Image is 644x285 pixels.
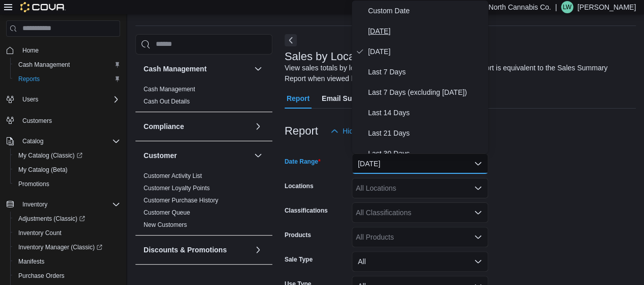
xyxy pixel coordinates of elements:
span: Cash Management [14,59,120,71]
button: Catalog [2,134,124,148]
label: Classifications [285,206,328,215]
button: Inventory [2,197,124,212]
span: Report [287,88,310,109]
button: Cash Management [10,58,124,72]
button: Inventory [18,198,51,211]
h3: Cash Management [144,64,207,74]
button: Customers [2,113,124,127]
span: Customers [22,117,52,125]
a: Inventory Count [14,227,66,239]
button: Home [2,43,124,58]
button: Customer [252,149,264,162]
span: Inventory [22,200,47,209]
a: Cash Management [144,86,195,93]
span: Manifests [18,257,44,266]
button: Open list of options [474,233,482,241]
button: Reports [10,72,124,86]
label: Date Range [285,158,321,166]
span: Inventory Count [18,229,62,237]
span: My Catalog (Beta) [18,166,68,174]
a: Customer Activity List [144,172,202,179]
a: Inventory Manager (Classic) [14,241,106,253]
h3: Compliance [144,121,184,132]
span: Last 7 Days [368,66,484,78]
button: Discounts & Promotions [144,245,250,255]
span: Reports [14,73,120,85]
button: All [352,251,488,272]
a: Manifests [14,255,48,268]
span: Users [18,93,120,106]
span: Customer Loyalty Points [144,184,210,192]
a: Purchase Orders [14,270,69,282]
a: Reports [14,73,44,85]
span: Adjustments (Classic) [18,215,85,223]
button: Catalog [18,135,47,147]
button: Inventory Count [10,226,124,240]
a: Adjustments (Classic) [10,212,124,226]
span: My Catalog (Beta) [14,164,120,176]
div: Customer [135,170,272,235]
img: Cova [20,2,66,12]
a: My Catalog (Classic) [14,149,87,162]
button: Hide Parameters [326,121,400,141]
span: Email Subscription [322,88,386,109]
button: Next [285,34,297,46]
a: Inventory Manager (Classic) [10,240,124,254]
h3: Report [285,125,318,137]
a: Customer Queue [144,209,190,216]
span: Catalog [18,135,120,147]
a: Cash Out Details [144,98,190,105]
a: Promotions [14,178,53,190]
div: View sales totals by location for a specified date range. This report is equivalent to the Sales ... [285,63,631,84]
p: True North Cannabis Co. [472,1,551,13]
span: Customers [18,114,120,126]
a: My Catalog (Beta) [14,164,72,176]
button: Promotions [10,177,124,191]
span: LW [563,1,571,13]
span: Home [18,44,120,57]
span: Users [22,95,38,103]
a: Customer Loyalty Points [144,185,210,192]
a: Cash Management [14,59,74,71]
span: [DATE] [368,45,484,58]
button: Compliance [144,121,250,132]
span: Adjustments (Classic) [14,213,120,225]
span: Last 14 Days [368,107,484,119]
span: Reports [18,75,40,83]
span: Customer Activity List [144,172,202,180]
span: Cash Management [18,61,70,69]
p: | [555,1,557,13]
span: Catalog [22,137,43,145]
span: Promotions [14,178,120,190]
a: Customer Purchase History [144,197,218,204]
button: Cash Management [252,63,264,75]
a: My Catalog (Classic) [10,148,124,163]
span: Cash Out Details [144,97,190,106]
button: Compliance [252,120,264,133]
div: Select listbox [352,1,488,153]
span: Inventory [18,198,120,211]
div: Lisa Wyatt [561,1,573,13]
span: Inventory Manager (Classic) [14,241,120,253]
h3: Discounts & Promotions [144,245,227,255]
a: Customers [18,115,56,127]
button: Open list of options [474,184,482,192]
span: Inventory Manager (Classic) [18,243,102,251]
span: Custom Date [368,5,484,17]
button: Customer [144,150,250,161]
span: My Catalog (Classic) [18,151,82,160]
button: Purchase Orders [10,269,124,283]
span: Purchase Orders [14,270,120,282]
h3: Customer [144,150,177,161]
label: Products [285,231,311,239]
a: New Customers [144,221,187,228]
span: [DATE] [368,25,484,37]
button: Discounts & Promotions [252,244,264,256]
button: Open list of options [474,209,482,217]
span: Last 21 Days [368,127,484,139]
span: Last 30 Days [368,147,484,160]
span: Last 7 Days (excluding [DATE]) [368,86,484,98]
a: Adjustments (Classic) [14,213,89,225]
